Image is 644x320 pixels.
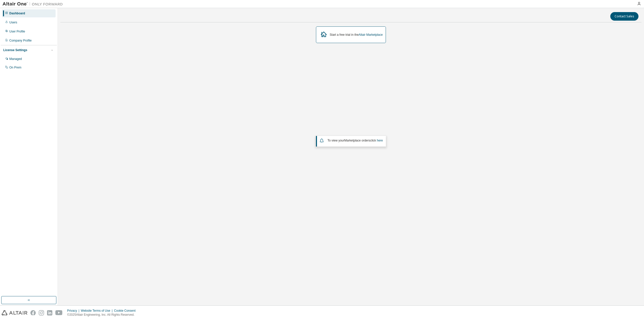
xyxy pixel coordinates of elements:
div: Managed [9,57,22,61]
img: youtube.svg [55,310,63,315]
img: altair_logo.svg [2,310,27,315]
div: On Prem [9,65,21,69]
div: Users [9,20,17,24]
a: here [377,139,383,142]
img: linkedin.svg [47,310,52,315]
img: facebook.svg [30,310,36,315]
div: Privacy [67,309,81,313]
div: Website Terms of Use [81,309,114,313]
a: Altair Marketplace [358,33,383,37]
button: Contact Sales [610,12,638,21]
img: Altair One [3,2,65,7]
span: To view your click [328,139,383,142]
img: instagram.svg [39,310,44,315]
div: Cookie Consent [114,309,138,313]
p: © 2025 Altair Engineering, Inc. All Rights Reserved. [67,313,139,317]
em: Marketplace orders [344,139,370,142]
div: Dashboard [9,11,25,15]
div: Company Profile [9,39,32,43]
div: License Settings [3,48,27,52]
div: Start a free trial in the [330,33,383,37]
div: User Profile [9,29,25,33]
